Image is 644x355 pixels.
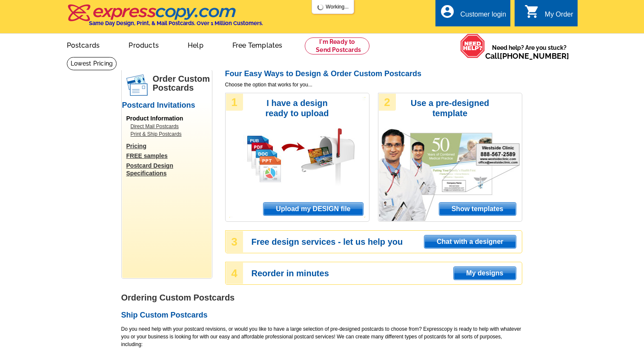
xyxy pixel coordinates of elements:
[122,101,212,110] h2: Postcard Invitations
[121,293,235,302] strong: Ordering Custom Postcards
[485,52,569,60] span: Call
[453,266,516,280] a: My designs
[126,162,212,177] a: Postcard Design Specifications
[524,9,573,20] a: shopping_cart My Order
[226,94,243,111] div: 1
[131,130,207,138] a: Print & Ship Postcards
[226,263,243,284] div: 4
[225,69,522,79] h2: Four Easy Ways to Design & Order Custom Postcards
[439,203,516,215] span: Show templates
[126,115,183,122] span: Product Information
[379,94,396,111] div: 2
[252,238,521,246] h3: Free design services - let us help you
[440,4,455,19] i: account_circle
[424,235,516,249] a: Chat with a designer
[460,11,506,23] div: Customer login
[225,81,522,89] span: Choose the option that works for you...
[485,43,573,60] span: Need help? Are you stuck?
[226,231,243,252] div: 3
[121,311,522,320] h2: Ship Custom Postcards
[131,123,207,130] a: Direct Mail Postcards
[126,152,212,160] a: FREE samples
[500,52,569,60] a: [PHONE_NUMBER]
[454,267,515,280] span: My designs
[440,9,506,20] a: account_circle Customer login
[126,74,148,96] img: postcards.png
[406,98,494,118] h3: Use a pre-designed template
[254,98,341,118] h3: I have a design ready to upload
[545,11,573,23] div: My Order
[317,4,324,11] img: loading...
[89,20,263,26] h4: Same Day Design, Print, & Mail Postcards. Over 1 Million Customers.
[439,202,516,216] a: Show templates
[263,203,363,215] span: Upload my DESIGN file
[424,235,515,248] span: Chat with a designer
[115,34,172,54] a: Products
[67,10,263,26] a: Same Day Design, Print, & Mail Postcards. Over 1 Million Customers.
[219,34,296,54] a: Free Templates
[460,34,485,58] img: help
[524,4,540,19] i: shopping_cart
[153,74,212,92] h1: Order Custom Postcards
[121,325,522,348] p: Do you need help with your postcard revisions, or would you like to have a large selection of pre...
[174,34,217,54] a: Help
[53,34,114,54] a: Postcards
[126,142,212,150] a: Pricing
[263,202,363,216] a: Upload my DESIGN file
[252,269,521,277] h3: Reorder in minutes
